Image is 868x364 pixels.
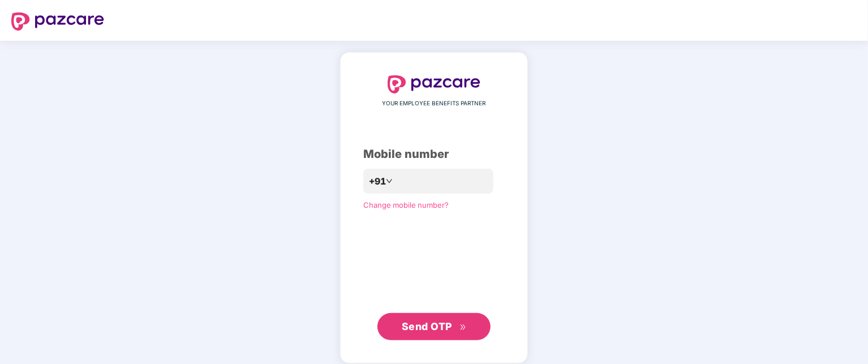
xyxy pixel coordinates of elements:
div: Mobile number [363,145,505,163]
a: Change mobile number? [363,200,449,209]
span: Send OTP [402,320,452,332]
span: YOUR EMPLOYEE BENEFITS PARTNER [383,99,486,108]
span: +91 [369,174,386,189]
span: down [386,178,393,185]
button: Send OTPdouble-right [377,313,491,340]
img: logo [388,75,480,93]
img: logo [11,12,104,31]
span: double-right [459,324,467,331]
